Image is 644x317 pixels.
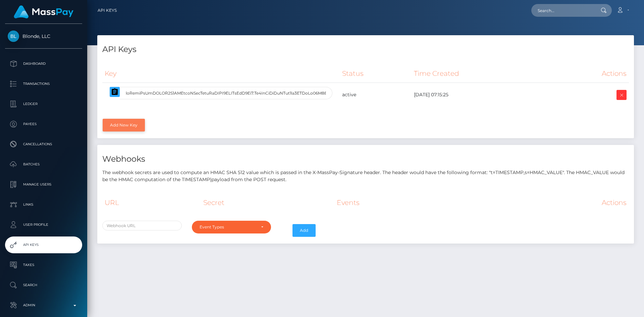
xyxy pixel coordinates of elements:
span: Blonde, LLC [5,33,82,39]
p: Transactions [8,79,79,89]
img: MassPay Logo [14,5,73,18]
td: active [340,83,411,107]
th: Time Created [412,64,548,83]
h4: Webhooks [102,153,629,165]
a: Add New Key [103,119,145,131]
th: Events [334,194,476,212]
h4: API Keys [102,44,629,55]
p: Payees [8,119,79,129]
p: Ledger [8,99,79,109]
th: URL [102,194,201,212]
a: API Keys [5,236,82,253]
p: Batches [8,159,79,169]
a: Admin [5,297,82,314]
p: Admin [8,300,79,310]
p: Dashboard [8,59,79,69]
p: Cancellations [8,139,79,149]
a: Dashboard [5,55,82,72]
a: Taxes [5,257,82,273]
p: User Profile [8,220,79,230]
p: The webhook secrets are used to compute an HMAC SHA 512 value which is passed in the X-MassPay-Si... [102,169,629,183]
a: Transactions [5,75,82,92]
input: Webhook URL [102,221,182,230]
button: Event Types [192,221,271,233]
img: Blonde, LLC [8,31,19,42]
p: Manage Users [8,179,79,190]
input: Search... [531,4,594,17]
a: Search [5,277,82,294]
p: Taxes [8,260,79,270]
th: Secret [201,194,334,212]
p: Search [8,280,79,290]
th: Actions [477,194,629,212]
a: Manage Users [5,176,82,193]
a: Ledger [5,96,82,112]
button: Add [292,224,316,237]
th: Key [102,64,340,83]
a: Batches [5,156,82,173]
p: API Keys [8,240,79,250]
th: Actions [548,64,629,83]
a: Cancellations [5,136,82,153]
div: Event Types [200,224,256,230]
td: [DATE] 07:15:25 [412,83,548,107]
p: Links [8,200,79,210]
a: Links [5,196,82,213]
th: Status [340,64,411,83]
a: API Keys [98,3,117,17]
a: User Profile [5,216,82,233]
a: Payees [5,116,82,133]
